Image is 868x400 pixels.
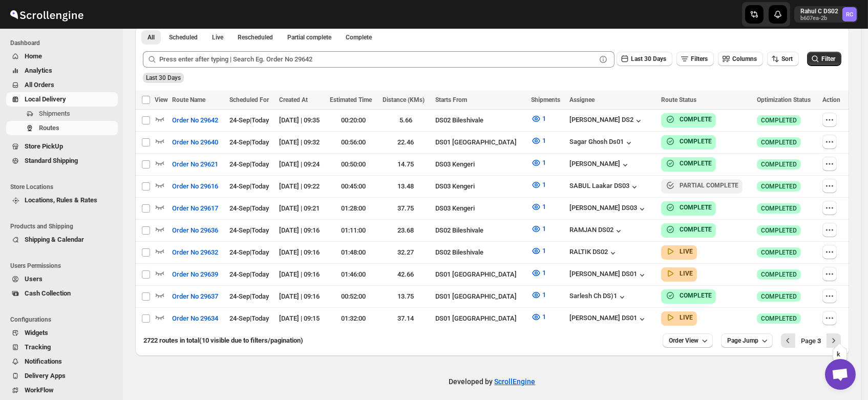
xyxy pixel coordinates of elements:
[155,96,168,103] span: View
[800,7,838,15] p: Rahul C DS02
[330,96,372,103] span: Estimated Time
[665,246,693,257] button: LIVE
[279,203,324,214] div: [DATE] | 09:21
[141,30,161,45] button: All routes
[680,270,693,277] b: LIVE
[569,182,640,192] button: SABUL Laakar DS03
[330,269,377,280] div: 01:46:00
[669,336,698,345] span: Order View
[525,221,552,237] button: 1
[435,96,467,103] span: Starts From
[172,115,218,125] span: Order No 29642
[279,247,324,258] div: [DATE] | 09:16
[435,247,525,258] div: DS02 Bileshivale
[229,96,269,103] span: Scheduled For
[279,313,324,324] div: [DATE] | 09:15
[569,292,627,302] button: Sarlesh Ch DS)1
[435,291,525,302] div: DS01 [GEOGRAPHIC_DATA]
[383,137,429,148] div: 22.46
[146,74,181,81] span: Last 30 Days
[172,225,218,236] span: Order No 29636
[229,314,269,322] span: 24-Sep | Today
[279,159,324,170] div: [DATE] | 09:24
[827,333,841,348] button: Next
[569,160,630,170] button: [PERSON_NAME]
[680,226,712,233] b: COMPLETE
[680,138,712,145] b: COMPLETE
[6,369,118,383] button: Delivery Apps
[631,55,666,62] span: Last 30 Days
[166,222,224,239] button: Order No 29636
[25,275,43,283] span: Users
[229,248,269,256] span: 24-Sep | Today
[383,247,429,258] div: 32.27
[166,244,224,261] button: Order No 29632
[6,383,118,397] button: WorkFlow
[10,222,118,230] span: Products and Shipping
[229,204,269,212] span: 24-Sep | Today
[569,116,644,126] button: [PERSON_NAME] DS2
[172,313,218,324] span: Order No 29634
[801,337,821,345] span: Page
[525,265,552,281] button: 1
[542,225,546,233] span: 1
[761,292,797,301] span: COMPLETED
[279,137,324,148] div: [DATE] | 09:32
[383,115,429,125] div: 5.66
[383,225,429,236] div: 23.68
[569,138,634,148] div: Sagar Ghosh Ds01
[542,313,546,321] span: 1
[665,224,712,235] button: COMPLETE
[172,159,218,170] span: Order No 29621
[229,226,269,234] span: 24-Sep | Today
[383,181,429,192] div: 13.48
[39,124,59,132] span: Routes
[525,133,552,149] button: 1
[166,310,224,327] button: Order No 29634
[6,107,118,121] button: Shipments
[676,52,714,66] button: Filters
[767,52,799,66] button: Sort
[435,203,525,214] div: DS03 Kengeri
[525,177,552,193] button: 1
[229,138,269,146] span: 24-Sep | Today
[569,204,647,214] div: [PERSON_NAME] DS03
[6,233,118,247] button: Shipping & Calendar
[542,159,546,166] span: 1
[166,200,224,217] button: Order No 29617
[330,203,377,214] div: 01:28:00
[525,309,552,325] button: 1
[330,137,377,148] div: 00:56:00
[6,272,118,286] button: Users
[6,121,118,135] button: Routes
[761,204,797,213] span: COMPLETED
[569,314,647,324] div: [PERSON_NAME] DS01
[330,291,377,302] div: 00:52:00
[661,96,696,103] span: Route Status
[279,291,324,302] div: [DATE] | 09:16
[25,52,42,60] span: Home
[172,137,218,148] span: Order No 29640
[279,115,324,125] div: [DATE] | 09:35
[166,112,224,129] button: Order No 29642
[665,158,712,169] button: COMPLETE
[25,157,78,164] span: Standard Shipping
[330,225,377,236] div: 01:11:00
[525,199,552,215] button: 1
[495,377,536,386] a: ScrollEngine
[761,160,797,169] span: COMPLETED
[665,114,712,124] button: COMPLETE
[229,160,269,168] span: 24-Sep | Today
[346,33,372,41] span: Complete
[330,247,377,258] div: 01:48:00
[25,343,51,351] span: Tracking
[680,204,712,211] b: COMPLETE
[287,33,331,41] span: Partial complete
[665,136,712,146] button: COMPLETE
[732,55,757,62] span: Columns
[665,312,693,323] button: LIVE
[383,269,429,280] div: 42.66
